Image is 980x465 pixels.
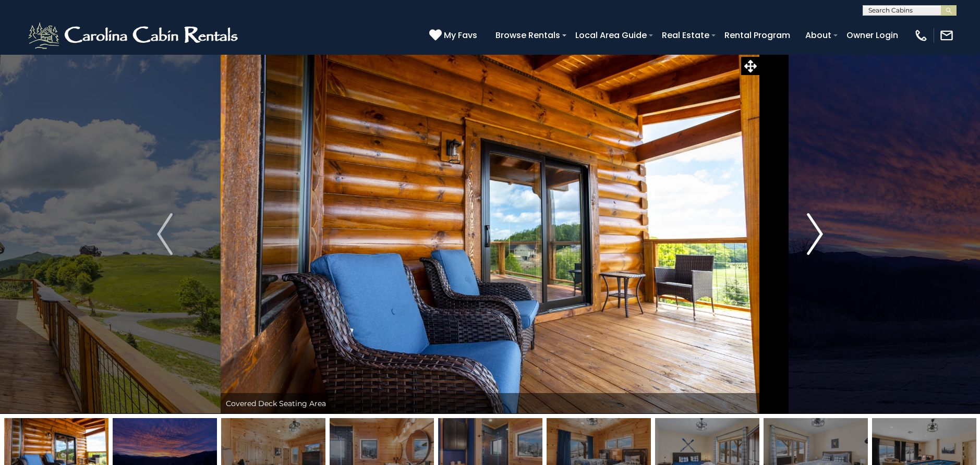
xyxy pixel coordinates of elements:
[719,26,795,44] a: Rental Program
[490,26,565,44] a: Browse Rentals
[570,26,652,44] a: Local Area Guide
[914,28,928,43] img: phone-regular-white.png
[157,213,173,255] img: arrow
[429,29,480,42] a: My Favs
[841,26,903,44] a: Owner Login
[939,28,954,43] img: mail-regular-white.png
[221,393,759,414] div: Covered Deck Seating Area
[110,54,221,414] button: Previous
[807,213,823,255] img: arrow
[26,20,243,51] img: White-1-2.png
[444,29,477,42] span: My Favs
[657,26,715,44] a: Real Estate
[800,26,837,44] a: About
[759,54,870,414] button: Next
